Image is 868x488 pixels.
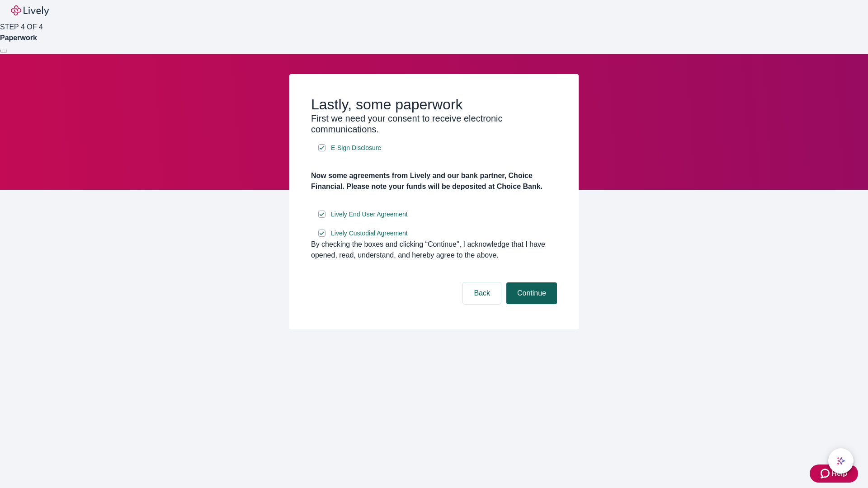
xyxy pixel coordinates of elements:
[311,239,557,261] div: By checking the boxes and clicking “Continue", I acknowledge that I have opened, read, understand...
[11,5,49,16] img: Lively
[329,209,410,220] a: e-sign disclosure document
[836,456,845,465] svg: Lively AI Assistant
[810,465,858,483] button: Zendesk support iconHelp
[331,229,408,238] span: Lively Custodial Agreement
[329,228,410,239] a: e-sign disclosure document
[331,210,408,219] span: Lively End User Agreement
[506,282,557,304] button: Continue
[311,113,557,135] h3: First we need your consent to receive electronic communications.
[331,143,381,153] span: E-Sign Disclosure
[329,142,383,154] a: e-sign disclosure document
[821,468,831,479] svg: Zendesk support icon
[311,170,557,192] h4: Now some agreements from Lively and our bank partner, Choice Financial. Please note your funds wi...
[311,96,557,113] h2: Lastly, some paperwork
[831,468,847,479] span: Help
[463,282,501,304] button: Back
[828,448,854,474] button: chat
